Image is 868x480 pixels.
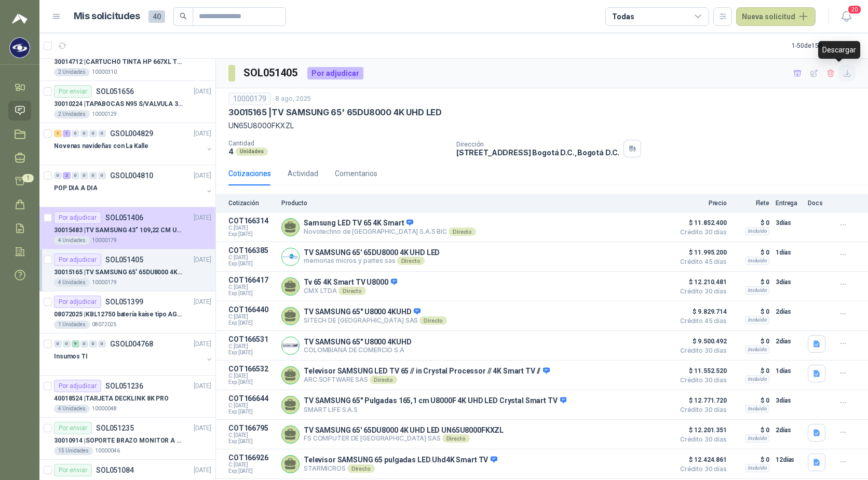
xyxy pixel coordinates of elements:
[733,424,769,436] p: $ 0
[228,231,275,237] span: Exp: [DATE]
[194,87,211,97] p: [DATE]
[54,225,183,235] p: 30015483 | TV SAMSUNG 43" 109,22 CM U8000F 4K UHD
[776,246,802,259] p: 1 días
[54,68,90,76] div: 2 Unidades
[282,337,299,354] img: Company Logo
[745,316,769,324] div: Incluido
[228,92,271,105] div: 10000179
[54,169,213,203] a: 0 2 0 0 0 0 GSOL004810[DATE] POP DIA A DIA
[228,140,448,147] p: Cantidad
[54,99,183,109] p: 30010224 | TAPABOCAS N95 S/VALVULA 3M 9010
[304,464,497,473] p: STARMICROS
[54,254,101,266] div: Por adjudicar
[304,426,504,434] p: TV SAMSUNG 65' 65DU8000 4K UHD LED UN65U8000FKXZL
[675,276,727,288] span: $ 12.210.481
[92,278,117,287] p: 10000179
[808,199,829,207] p: Docs
[837,7,856,26] button: 20
[733,335,769,348] p: $ 0
[54,464,92,476] div: Por enviar
[745,227,769,235] div: Incluido
[54,85,92,98] div: Por enviar
[92,236,117,245] p: 10000179
[275,94,311,104] p: 8 ago, 2025
[304,456,497,465] p: Televisor SAMSUNG 65 pulgadas LED Uhd4K Smart TV
[733,217,769,229] p: $ 0
[745,257,769,265] div: Incluido
[675,365,727,377] span: $ 11.552.520
[39,376,215,418] a: Por adjudicarSOL051236[DATE] 40018524 |TARJETA DECKLINK 8K PRO4 Unidades10000048
[80,130,88,137] div: 0
[228,320,275,326] span: Exp: [DATE]
[675,348,727,354] span: Crédito 30 días
[194,171,211,181] p: [DATE]
[194,297,211,307] p: [DATE]
[105,298,143,305] p: SOL051399
[92,405,117,413] p: 10000048
[449,228,476,236] div: Directo
[148,10,165,23] span: 40
[228,261,275,267] span: Exp: [DATE]
[54,278,90,287] div: 4 Unidades
[89,130,97,137] div: 0
[95,447,120,455] p: 10000046
[54,236,90,245] div: 4 Unidades
[54,211,101,224] div: Por adjudicar
[228,379,275,385] span: Exp: [DATE]
[54,340,62,348] div: 0
[288,168,318,179] div: Actividad
[733,454,769,466] p: $ 0
[733,365,769,377] p: $ 0
[370,376,397,384] div: Directo
[194,213,211,223] p: [DATE]
[228,107,442,118] p: 30015165 | TV SAMSUNG 65' 65DU8000 4K UHD LED
[776,276,802,288] p: 3 días
[63,340,71,348] div: 0
[8,171,31,191] a: 1
[733,246,769,259] p: $ 0
[228,168,271,179] div: Cotizaciones
[54,141,148,151] p: Novenas navideñas con La Kalle
[12,12,28,25] img: Logo peakr
[304,287,397,295] p: CMX LTDA
[675,259,727,265] span: Crédito 45 días
[89,340,97,348] div: 0
[442,434,470,443] div: Directo
[39,291,215,334] a: Por adjudicarSOL051399[DATE] 08072025 |KBL12750 batería kaise tipo AGM: 12V 75Ah1 Unidades08072025
[776,199,802,207] p: Entrega
[745,286,769,295] div: Incluido
[228,454,275,462] p: COT166926
[54,130,62,137] div: 1
[228,284,275,290] span: C: [DATE]
[733,305,769,318] p: $ 0
[675,335,727,348] span: $ 9.500.492
[733,276,769,288] p: $ 0
[105,214,143,221] p: SOL051406
[282,248,299,265] img: Company Logo
[776,424,802,436] p: 2 días
[307,67,363,79] div: Por adjudicar
[228,365,275,373] p: COT166532
[54,310,183,319] p: 08072025 | KBL12750 batería kaise tipo AGM: 12V 75Ah
[63,172,71,179] div: 2
[105,256,143,263] p: SOL051405
[54,296,101,308] div: Por adjudicar
[304,346,411,354] p: COLOMBIANA DE COMERCIO S.A
[397,257,425,265] div: Directo
[228,255,275,261] span: C: [DATE]
[54,394,169,404] p: 40018524 | TARJETA DECKLINK 8K PRO
[194,381,211,391] p: [DATE]
[39,39,215,81] a: Por adjudicarSOL051745[DATE] 30014712 |CARTUCHO TINTA HP 667XL TRICOLOR2 Unidades10000310
[236,148,268,156] div: Unidades
[675,199,727,207] p: Precio
[54,127,213,161] a: 1 1 0 0 0 0 GSOL004829[DATE] Novenas navideñas con La Kalle
[847,5,862,15] span: 20
[745,464,769,472] div: Incluido
[228,462,275,468] span: C: [DATE]
[194,129,211,139] p: [DATE]
[338,287,366,295] div: Directo
[228,276,275,284] p: COT166417
[54,321,90,329] div: 1 Unidades
[105,382,143,390] p: SOL051236
[194,423,211,433] p: [DATE]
